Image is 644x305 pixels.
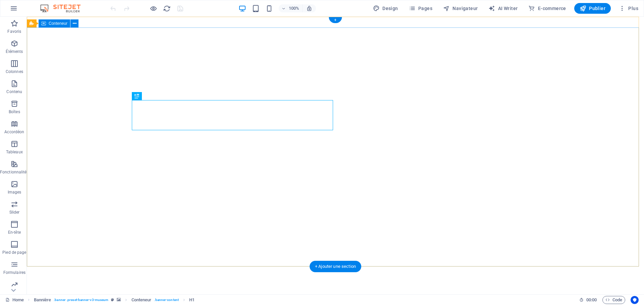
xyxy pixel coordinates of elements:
h6: Durée de la session [579,296,597,304]
span: . banner .preset-banner-v3-museum [54,296,108,304]
button: 100% [279,4,303,12]
p: Colonnes [6,69,23,74]
i: Cet élément est une présélection personnalisable. [111,298,114,302]
p: Images [8,189,21,195]
p: Accordéon [4,129,24,135]
a: Cliquez pour annuler la sélection. Double-cliquez pour ouvrir Pages. [5,296,24,304]
span: Publier [580,5,605,12]
p: En-tête [8,230,21,235]
nav: breadcrumb [34,296,195,304]
button: Plus [616,3,641,14]
span: Conteneur [49,21,67,25]
i: Actualiser la page [163,5,171,12]
p: Boîtes [9,109,20,115]
span: Code [605,296,622,304]
button: Design [370,3,401,14]
span: 00 00 [586,296,597,304]
button: Navigateur [440,3,480,14]
span: E-commerce [528,5,566,12]
button: E-commerce [526,3,569,14]
img: Editor Logo [39,4,89,12]
span: Cliquez pour sélectionner. Double-cliquez pour modifier. [189,296,195,304]
i: Lors du redimensionnement, ajuster automatiquement le niveau de zoom en fonction de l'appareil sé... [306,5,312,11]
p: Pied de page [2,250,26,255]
span: Cliquez pour sélectionner. Double-cliquez pour modifier. [131,296,152,304]
i: Cet élément contient un arrière-plan. [117,298,121,302]
p: Favoris [7,29,21,34]
button: Publier [574,3,611,14]
span: Design [373,5,398,12]
button: Cliquez ici pour quitter le mode Aperçu et poursuivre l'édition. [149,4,157,12]
div: + Ajouter une section [310,261,361,272]
span: AI Writer [488,5,518,12]
h6: 100% [289,4,300,12]
button: Code [602,296,625,304]
p: Éléments [6,49,23,54]
span: Plus [619,5,638,12]
p: Tableaux [6,149,23,155]
button: AI Writer [486,3,520,14]
span: Pages [409,5,432,12]
div: + [329,17,342,23]
button: reload [163,4,171,12]
p: Contenu [6,89,22,94]
span: Cliquez pour sélectionner. Double-cliquez pour modifier. [34,296,51,304]
button: Pages [406,3,435,14]
p: Formulaires [3,270,25,275]
span: Navigateur [443,5,478,12]
div: Design (Ctrl+Alt+Y) [370,3,401,14]
button: Usercentrics [631,296,639,304]
span: . banner-content [154,296,178,304]
span: : [591,297,592,302]
p: Slider [9,210,20,215]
